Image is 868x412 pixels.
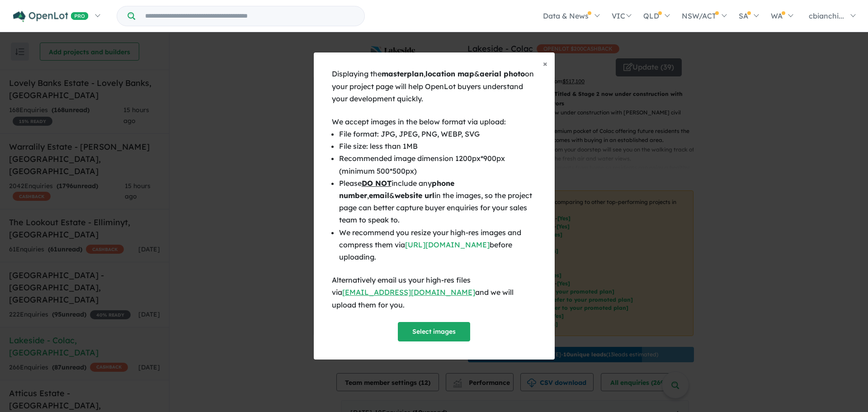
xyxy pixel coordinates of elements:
[137,6,363,26] input: Try estate name, suburb, builder or developer
[332,68,537,105] div: Displaying the , & on your project page will help OpenLot buyers understand your development quic...
[339,227,537,264] li: We recommend you resize your high-res images and compress them via before uploading.
[543,58,547,69] span: ×
[809,11,844,20] span: cbianchi...
[339,128,537,140] li: File format: JPG, JPEG, PNG, WEBP, SVG
[480,69,525,78] b: aerial photo
[342,288,475,297] a: [EMAIL_ADDRESS][DOMAIN_NAME]
[395,191,434,200] b: website url
[362,179,392,188] u: DO NOT
[339,152,537,177] li: Recommended image dimension 1200px*900px (minimum 500*500px)
[382,69,424,78] b: masterplan
[369,191,389,200] b: email
[339,140,537,152] li: File size: less than 1MB
[332,274,537,311] div: Alternatively email us your high-res files via and we will upload them for you.
[13,11,89,22] img: Openlot PRO Logo White
[398,322,470,341] button: Select images
[339,177,537,227] li: Please include any , & in the images, so the project page can better capture buyer enquiries for ...
[332,116,537,128] div: We accept images in the below format via upload:
[405,240,490,249] a: [URL][DOMAIN_NAME]
[425,69,474,78] b: location map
